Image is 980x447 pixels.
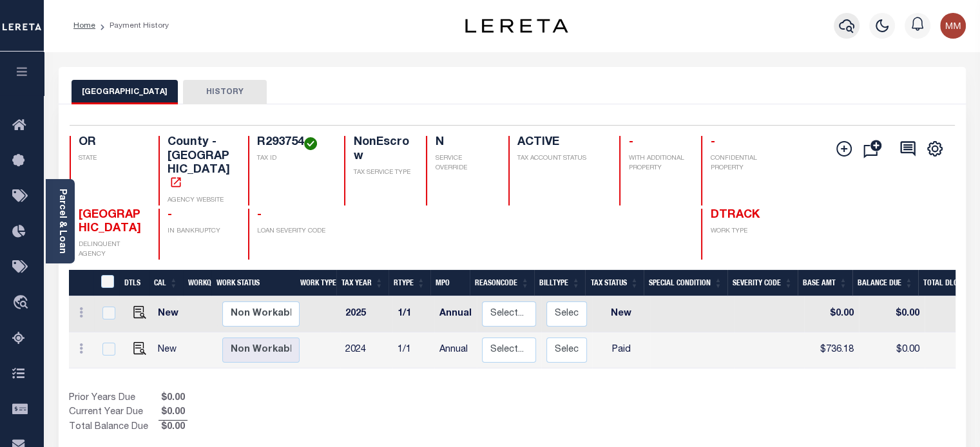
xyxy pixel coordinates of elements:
td: Annual [434,332,477,368]
td: 1/1 [392,332,434,368]
span: $0.00 [159,392,187,406]
td: Current Year Due [69,406,159,420]
h4: NonEscrow [353,136,410,164]
img: svg+xml;base64,PHN2ZyB4bWxucz0iaHR0cDovL3d3dy53My5vcmcvMjAwMC9zdmciIHBvaW50ZXItZXZlbnRzPSJub25lIi... [940,13,966,39]
th: &nbsp;&nbsp;&nbsp;&nbsp;&nbsp;&nbsp;&nbsp;&nbsp;&nbsp;&nbsp; [69,270,93,296]
td: 2024 [340,332,392,368]
p: STATE [79,154,144,164]
p: CONFIDENTIAL PROPERTY [710,154,775,173]
h4: OR [79,136,144,150]
h4: County - [GEOGRAPHIC_DATA] [168,136,233,191]
span: $0.00 [159,421,187,435]
li: Payment History [95,20,169,32]
td: New [152,332,187,368]
td: New [152,296,187,332]
th: Total DLQ: activate to sort column ascending [918,270,975,296]
span: - [257,209,262,221]
th: WorkQ [183,270,211,296]
span: DTRACK [710,209,759,221]
span: [GEOGRAPHIC_DATA] [79,209,141,235]
span: - [168,209,172,221]
p: DELINQUENT AGENCY [79,240,144,260]
button: HISTORY [183,80,267,104]
th: Special Condition: activate to sort column ascending [644,270,727,296]
td: Total Balance Due [69,421,159,435]
td: Paid [592,332,650,368]
th: Tax Status: activate to sort column ascending [585,270,644,296]
p: WITH ADDITIONAL PROPERTY [628,154,686,173]
p: LOAN SEVERITY CODE [257,227,329,236]
td: 2025 [340,296,392,332]
th: Severity Code: activate to sort column ascending [727,270,798,296]
th: Tax Year: activate to sort column ascending [336,270,389,296]
p: WORK TYPE [710,227,775,236]
p: SERVICE OVERRIDE [435,154,492,173]
p: TAX ID [257,154,329,164]
th: CAL: activate to sort column ascending [149,270,183,296]
p: TAX ACCOUNT STATUS [517,154,604,164]
td: Prior Years Due [69,392,159,406]
th: RType: activate to sort column ascending [389,270,430,296]
span: $0.00 [159,406,187,420]
td: 1/1 [392,296,434,332]
p: TAX SERVICE TYPE [353,168,410,178]
td: $0.00 [804,296,859,332]
h4: ACTIVE [517,136,604,150]
td: $0.00 [859,332,925,368]
a: Home [73,22,95,30]
p: IN BANKRUPTCY [168,227,233,236]
span: - [710,137,715,148]
th: BillType: activate to sort column ascending [534,270,585,296]
span: - [628,137,633,148]
td: $0.00 [859,296,925,332]
th: Base Amt: activate to sort column ascending [798,270,852,296]
a: Parcel & Loan [57,189,66,254]
p: AGENCY WEBSITE [168,196,233,205]
td: New [592,296,650,332]
th: Work Type [295,270,336,296]
h4: R293754 [257,136,329,150]
button: [GEOGRAPHIC_DATA] [72,80,178,104]
th: DTLS [119,270,149,296]
th: MPO [430,270,470,296]
th: Work Status [211,270,298,296]
img: logo-dark.svg [465,19,568,33]
h4: N [435,136,492,150]
td: Annual [434,296,477,332]
th: ReasonCode: activate to sort column ascending [470,270,534,296]
th: Balance Due: activate to sort column ascending [852,270,918,296]
i: travel_explore [12,295,33,312]
th: &nbsp; [93,270,120,296]
td: $736.18 [804,332,859,368]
